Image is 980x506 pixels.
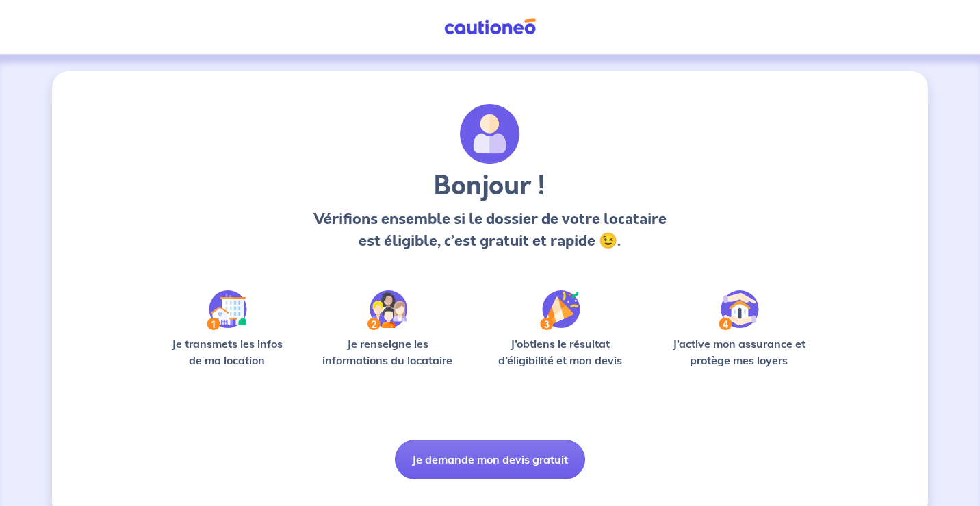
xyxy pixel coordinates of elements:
p: Je transmets les infos de ma location [162,336,292,368]
h3: Bonjour ! [309,170,670,203]
img: /static/f3e743aab9439237c3e2196e4328bba9/Step-3.svg [540,290,580,330]
p: J’active mon assurance et protège mes loyers [659,336,818,368]
p: Je renseigne les informations du locataire [314,336,461,368]
img: /static/bfff1cf634d835d9112899e6a3df1a5d/Step-4.svg [719,290,759,330]
button: Je demande mon devis gratuit [395,440,585,479]
img: Cautioneo [439,18,541,36]
img: /static/c0a346edaed446bb123850d2d04ad552/Step-2.svg [367,290,407,330]
img: /static/90a569abe86eec82015bcaae536bd8e6/Step-1.svg [207,290,247,330]
p: Vérifions ensemble si le dossier de votre locataire est éligible, c’est gratuit et rapide 😉. [309,208,670,252]
img: archivate [460,104,520,164]
p: J’obtiens le résultat d’éligibilité et mon devis [483,336,638,368]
